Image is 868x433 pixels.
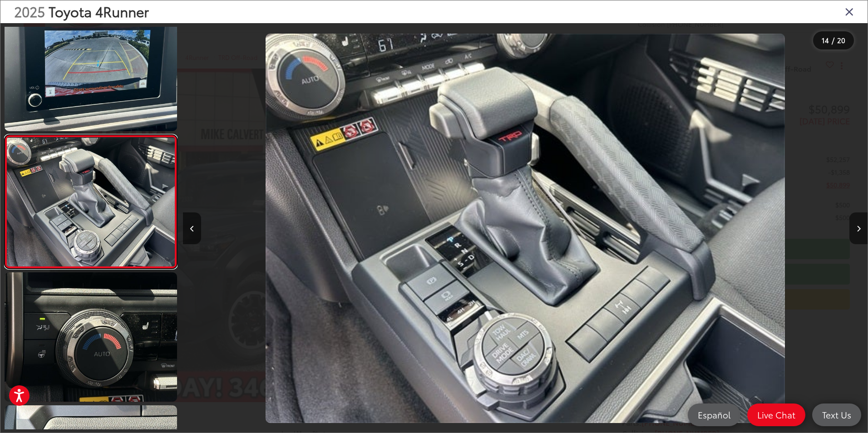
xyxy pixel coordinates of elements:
i: Close gallery [845,5,854,17]
img: 2025 Toyota 4Runner TRD Off-Road [3,271,179,403]
div: 2025 Toyota 4Runner TRD Off-Road 13 [183,34,868,423]
button: Next image [849,212,868,244]
span: 20 [837,35,845,45]
a: Español [688,403,740,426]
button: Previous image [183,212,201,244]
a: Live Chat [747,403,805,426]
span: 14 [822,35,829,45]
span: 2025 [14,1,45,21]
span: / [831,37,835,44]
img: 2025 Toyota 4Runner TRD Off-Road [3,0,179,133]
span: Toyota 4Runner [49,1,149,21]
img: 2025 Toyota 4Runner TRD Off-Road [5,138,176,266]
a: Text Us [812,403,861,426]
span: Text Us [818,409,856,420]
img: 2025 Toyota 4Runner TRD Off-Road [266,34,785,423]
span: Español [693,409,735,420]
span: Live Chat [753,409,800,420]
